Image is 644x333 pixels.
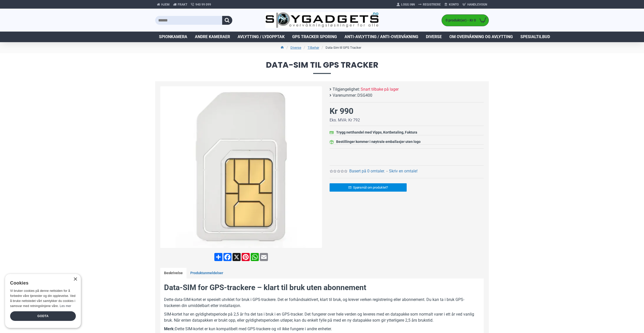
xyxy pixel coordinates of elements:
[60,304,71,308] a: Les mer, opens a new window
[344,34,418,40] span: Anti-avlytting / Anti-overvåkning
[333,86,360,92] b: Tilgjengelighet:
[290,45,301,50] a: Diverse
[191,32,234,42] a: Andre kameraer
[164,326,480,332] p: Dette SIM-kortet er kun kompatibelt med GPS-trackere og vil ikke fungere i andre enheter.
[288,32,341,42] a: GPS Tracker Sporing
[10,289,76,308] span: Vi bruker cookies på denne nettsiden for å forbedre våre tjenester og din opplevelse. Ved å bruke...
[238,34,285,40] span: Avlytting / Lydopptak
[357,92,372,98] span: DSG400
[155,32,191,42] a: Spionkamera
[10,278,73,289] div: Cookies
[195,2,211,7] span: 940 99 099
[449,2,459,7] span: Konto
[349,168,385,174] a: Basert på 0 omtaler.
[159,34,187,40] span: Spionkamera
[330,183,407,192] a: Spørsmål om produktet?
[10,311,76,321] div: Godta
[265,12,379,29] img: SpyGadgets.no
[73,277,77,281] div: Close
[422,32,446,42] a: Diverse
[214,253,223,261] a: Podziel się
[160,268,187,278] a: Beskrivelse
[187,268,227,278] a: Produktanmeldelser
[250,253,259,261] a: WhatsApp
[178,2,187,7] span: Frakt
[389,168,418,174] a: Skriv en omtale!
[241,253,250,261] a: Pinterest
[449,34,513,40] span: Om overvåkning og avlytting
[446,32,517,42] a: Om overvåkning og avlytting
[461,1,489,9] a: Handlevogn
[442,18,477,23] span: 0 produkt(er) - Kr 0
[259,253,268,261] a: Email
[164,297,480,309] p: Dette data-SIM-kortet er spesielt utviklet for bruk i GPS-trackere. Det er forhåndsaktivert, klar...
[195,34,230,40] span: Andre kameraer
[426,34,442,40] span: Diverse
[417,1,443,9] a: Registrere
[386,169,387,173] b: -
[160,86,322,248] img: Data-SIM for GPS Tracker - SpyGadgets.no
[232,253,241,261] a: X
[361,86,399,92] span: Snart tilbake på lager
[164,282,480,293] h2: Data-SIM for GPS-trackere – klart til bruk uten abonnement
[423,2,441,7] span: Registrere
[395,1,417,9] a: Logg Inn
[442,15,489,26] a: 0 produkt(er) - Kr 0
[308,45,319,50] a: Tilbehør
[292,34,337,40] span: GPS Tracker Sporing
[401,2,415,7] span: Logg Inn
[161,2,170,7] span: Hjem
[330,105,353,117] div: Kr 990
[155,61,489,74] span: Data-Sim til GPS Tracker
[164,326,175,331] b: Merk:
[520,34,550,40] span: Spesialtilbud
[164,311,480,323] p: SIM-kortet har en gyldighetsperiode på 2,5 år fra det tas i bruk i en GPS-tracker. Det fungerer o...
[336,130,417,135] div: Trygg netthandel med Vipps, Kortbetaling, Faktura
[443,1,461,9] a: Konto
[467,2,487,7] span: Handlevogn
[223,253,232,261] a: Facebook
[341,32,422,42] a: Anti-avlytting / Anti-overvåkning
[234,32,288,42] a: Avlytting / Lydopptak
[336,139,421,144] div: Bestillinger kommer i nøytrale emballasjer uten logo
[517,32,554,42] a: Spesialtilbud
[333,92,357,98] b: Varenummer:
